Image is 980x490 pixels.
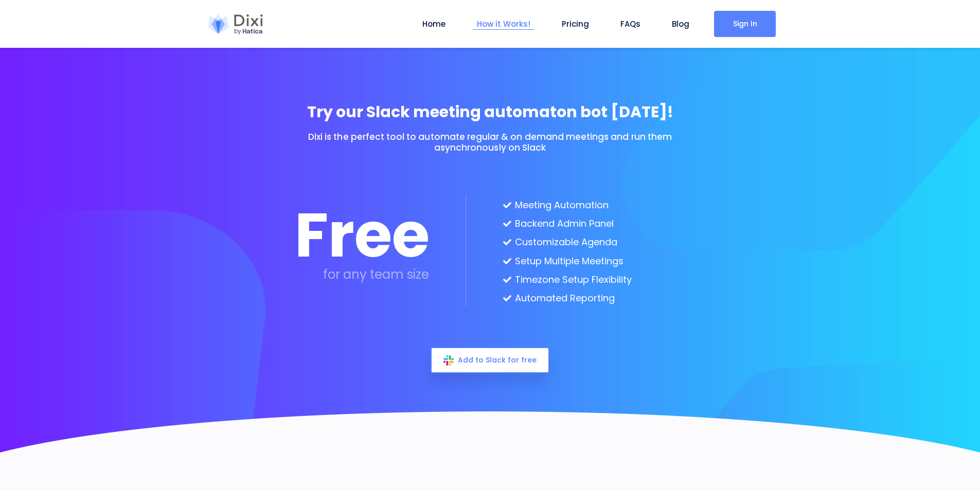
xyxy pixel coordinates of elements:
li: Setup Multiple Meetings [503,254,632,268]
h2: Try our Slack meeting automaton bot [DATE]! [295,103,686,121]
img: slack-icon [443,355,454,366]
a: Home [418,18,450,30]
a: Blog [668,18,693,30]
a: FAQs [616,18,645,30]
span: Add to Slack for free [458,355,537,365]
li: Automated Reporting [503,291,632,305]
li: Meeting Automation [503,198,632,212]
li: Timezone Setup Flexibility [503,273,632,287]
h3: Free [295,212,430,258]
a: Add to Slack for free [431,347,549,373]
h6: Dixi is the perfect tool to automate regular & on demand meetings and run them asynchronously on ... [295,132,686,153]
a: How it Works! [473,18,534,30]
h6: for any team size [295,268,430,281]
a: Sign In [714,11,776,37]
li: Backend Admin Panel [503,216,632,231]
a: Pricing [558,18,593,30]
li: Customizable Agenda [503,235,632,249]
